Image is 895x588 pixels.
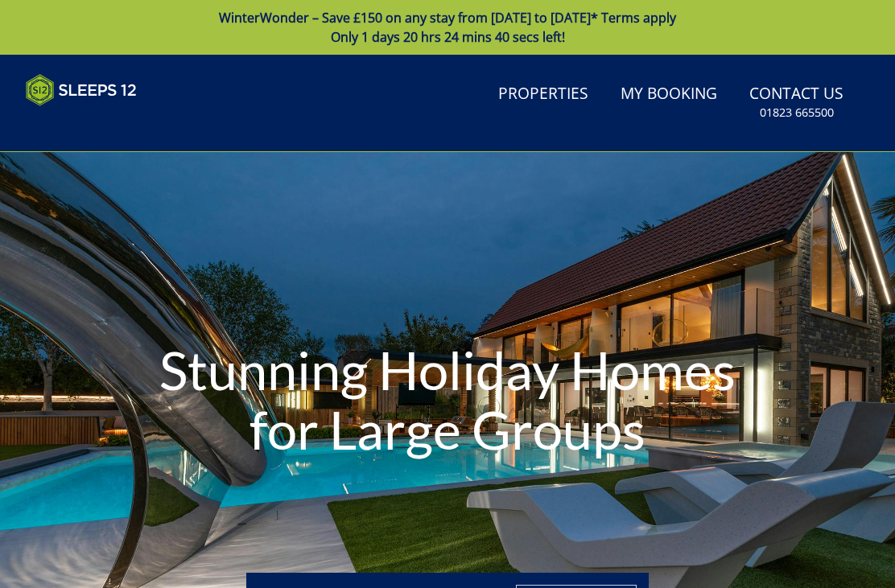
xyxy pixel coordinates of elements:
[331,28,565,46] span: Only 1 days 20 hrs 24 mins 40 secs left!
[134,308,761,491] h1: Stunning Holiday Homes for Large Groups
[26,74,137,106] img: Sleeps 12
[760,105,834,121] small: 01823 665500
[743,76,850,129] a: Contact Us01823 665500
[18,116,187,130] iframe: Customer reviews powered by Trustpilot
[614,76,724,113] a: My Booking
[492,76,595,113] a: Properties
